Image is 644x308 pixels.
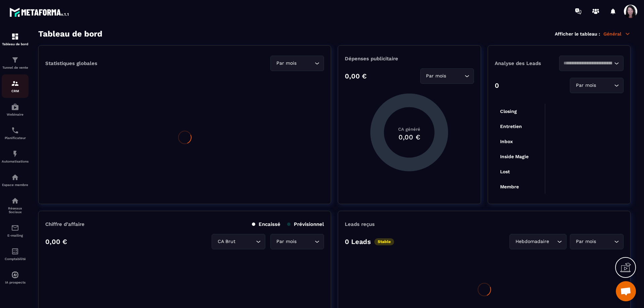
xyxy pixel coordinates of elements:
img: scheduler [11,126,19,134]
img: formation [11,79,19,87]
p: Leads reçus [345,221,375,227]
div: Search for option [509,234,567,249]
p: Réseaux Sociaux [2,206,29,214]
tspan: Membre [500,184,519,189]
tspan: Inbox [500,139,513,144]
span: Par mois [574,82,597,89]
img: formation [11,33,19,41]
img: automations [11,103,19,111]
p: CRM [2,89,29,93]
tspan: Closing [500,109,517,114]
p: 0 Leads [345,238,371,246]
p: Stable [374,238,394,245]
div: Search for option [270,56,324,71]
tspan: Entretien [500,124,522,129]
div: Search for option [570,234,624,249]
p: 0,00 € [345,72,367,80]
span: Par mois [425,72,448,80]
span: Hebdomadaire [514,238,550,245]
img: automations [11,271,19,279]
p: Planificateur [2,136,29,140]
a: formationformationTunnel de vente [2,51,29,74]
a: emailemailE-mailing [2,219,29,242]
span: Par mois [574,238,597,245]
p: Afficher le tableau : [555,31,600,37]
img: automations [11,173,19,181]
img: social-network [11,197,19,205]
span: CA Brut [216,238,237,245]
span: Par mois [275,238,298,245]
a: automationsautomationsAutomatisations [2,145,29,168]
p: Encaissé [252,221,280,227]
span: Par mois [275,60,298,67]
div: Search for option [420,68,474,84]
p: Espace membre [2,183,29,187]
p: Dépenses publicitaire [345,56,474,62]
a: social-networksocial-networkRéseaux Sociaux [2,192,29,219]
p: 0,00 € [45,238,67,246]
p: Analyse des Leads [495,60,559,66]
input: Search for option [550,238,555,245]
input: Search for option [597,238,612,245]
p: Statistiques globales [45,60,97,66]
img: email [11,224,19,232]
h3: Tableau de bord [38,29,102,39]
p: Tunnel de vente [2,66,29,69]
a: schedulerschedulerPlanificateur [2,121,29,145]
a: automationsautomationsEspace membre [2,168,29,192]
p: IA prospects [2,281,29,284]
input: Search for option [448,72,463,80]
tspan: Inside Magie [500,154,528,160]
p: Chiffre d’affaire [45,221,85,227]
p: Tableau de bord [2,42,29,46]
p: Comptabilité [2,257,29,261]
img: logo [9,6,70,18]
p: Prévisionnel [287,221,324,227]
div: Search for option [270,234,324,249]
p: Général [603,31,631,37]
p: 0 [495,81,499,89]
p: Webinaire [2,113,29,116]
div: Search for option [570,78,624,93]
div: Search for option [559,56,624,71]
div: Search for option [212,234,265,249]
img: accountant [11,247,19,255]
tspan: Lost [500,169,509,174]
a: Ouvrir le chat [616,281,636,301]
p: Automatisations [2,160,29,163]
p: E-mailing [2,234,29,237]
a: accountantaccountantComptabilité [2,242,29,266]
a: automationsautomationsWebinaire [2,98,29,121]
input: Search for option [237,238,254,245]
input: Search for option [298,60,313,67]
input: Search for option [298,238,313,245]
a: formationformationCRM [2,74,29,98]
img: automations [11,150,19,158]
input: Search for option [563,60,612,67]
input: Search for option [597,82,612,89]
a: formationformationTableau de bord [2,27,29,51]
img: formation [11,56,19,64]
